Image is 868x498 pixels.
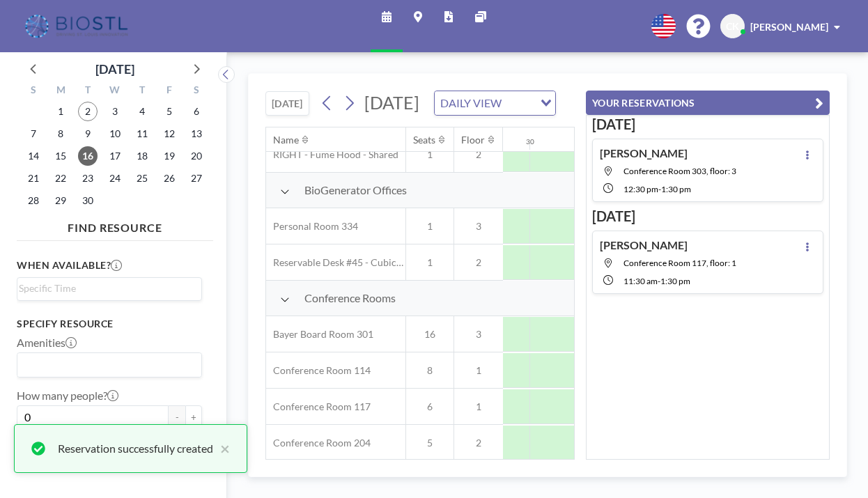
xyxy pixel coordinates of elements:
span: Conference Room 303, floor: 3 [623,166,736,176]
div: W [102,82,129,100]
div: Name [273,134,299,146]
span: Friday, September 12, 2025 [160,124,179,143]
span: Thursday, September 11, 2025 [132,124,152,143]
button: close [213,440,230,457]
span: Sunday, September 21, 2025 [24,169,43,188]
span: Tuesday, September 2, 2025 [78,102,98,121]
span: Thursday, September 18, 2025 [132,146,152,166]
span: Saturday, September 6, 2025 [187,102,206,121]
span: Wednesday, September 24, 2025 [105,169,125,188]
div: T [75,82,102,100]
div: 30 [526,137,534,146]
span: [PERSON_NAME] [750,21,828,33]
label: Amenities [17,336,77,350]
span: Conference Room 117, floor: 1 [623,258,736,268]
span: Friday, September 26, 2025 [160,169,179,188]
span: Monday, September 8, 2025 [51,124,70,143]
span: 3 [454,220,503,233]
h4: FIND RESOURCE [17,215,213,235]
span: Conference Room 117 [266,400,371,413]
input: Search for option [19,281,194,296]
button: + [185,405,202,429]
span: Tuesday, September 16, 2025 [78,146,98,166]
span: Friday, September 19, 2025 [160,146,179,166]
label: How many people? [17,389,118,403]
div: [DATE] [95,59,134,79]
div: Reservation successfully created [58,440,213,457]
span: Saturday, September 27, 2025 [187,169,206,188]
span: Tuesday, September 30, 2025 [78,191,98,210]
div: T [128,82,155,100]
span: Wednesday, September 10, 2025 [105,124,125,143]
h4: [PERSON_NAME] [600,146,688,160]
span: CK [726,20,739,33]
input: Search for option [19,356,194,374]
span: Monday, September 29, 2025 [51,191,70,210]
span: - [658,276,660,286]
img: organization-logo [22,13,133,40]
span: Thursday, September 4, 2025 [132,102,152,121]
h4: [PERSON_NAME] [600,238,688,252]
span: Saturday, September 20, 2025 [187,146,206,166]
span: DAILY VIEW [437,94,504,112]
span: 1 [454,364,503,377]
span: Wednesday, September 3, 2025 [105,102,125,121]
span: 1 [406,220,454,233]
div: M [47,82,75,100]
span: 2 [454,256,503,269]
h3: [DATE] [592,116,823,133]
span: 8 [406,364,454,377]
button: YOUR RESERVATIONS [586,91,830,115]
span: Personal Room 334 [266,220,358,233]
span: Monday, September 22, 2025 [51,169,70,188]
span: 1:30 PM [660,276,690,286]
div: S [20,82,47,100]
h3: [DATE] [592,208,823,225]
span: Sunday, September 7, 2025 [24,124,43,143]
span: Conference Room 204 [266,437,371,449]
span: Wednesday, September 17, 2025 [105,146,125,166]
span: 16 [406,328,454,341]
span: 1:30 PM [661,184,691,194]
span: BioGenerator Offices [304,183,407,197]
div: F [155,82,183,100]
span: 1 [454,400,503,413]
span: Tuesday, September 23, 2025 [78,169,98,188]
div: Search for option [435,91,555,115]
span: Sunday, September 14, 2025 [24,146,43,166]
button: - [169,405,185,429]
span: Monday, September 1, 2025 [51,102,70,121]
span: 11:30 AM [623,276,658,286]
span: Sunday, September 28, 2025 [24,191,43,210]
span: [DATE] [364,92,419,113]
span: Reservable Desk #45 - Cubicle Area (Office 206) [266,256,405,269]
span: Saturday, September 13, 2025 [187,124,206,143]
span: 2 [454,437,503,449]
span: 1 [406,148,454,161]
span: - [658,184,661,194]
span: 3 [454,328,503,341]
span: Friday, September 5, 2025 [160,102,179,121]
input: Search for option [506,94,532,112]
div: Search for option [17,353,201,377]
span: Conference Room 114 [266,364,371,377]
span: Thursday, September 25, 2025 [132,169,152,188]
div: Floor [461,134,485,146]
span: 12:30 PM [623,184,658,194]
span: 5 [406,437,454,449]
h3: Specify resource [17,318,202,330]
span: 1 [406,256,454,269]
span: RIGHT - Fume Hood - Shared [266,148,398,161]
span: Conference Rooms [304,291,396,305]
button: [DATE] [265,91,309,116]
span: 2 [454,148,503,161]
span: Tuesday, September 9, 2025 [78,124,98,143]
div: Seats [413,134,435,146]
span: Monday, September 15, 2025 [51,146,70,166]
span: 6 [406,400,454,413]
span: Bayer Board Room 301 [266,328,373,341]
div: Search for option [17,278,201,299]
div: S [183,82,210,100]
